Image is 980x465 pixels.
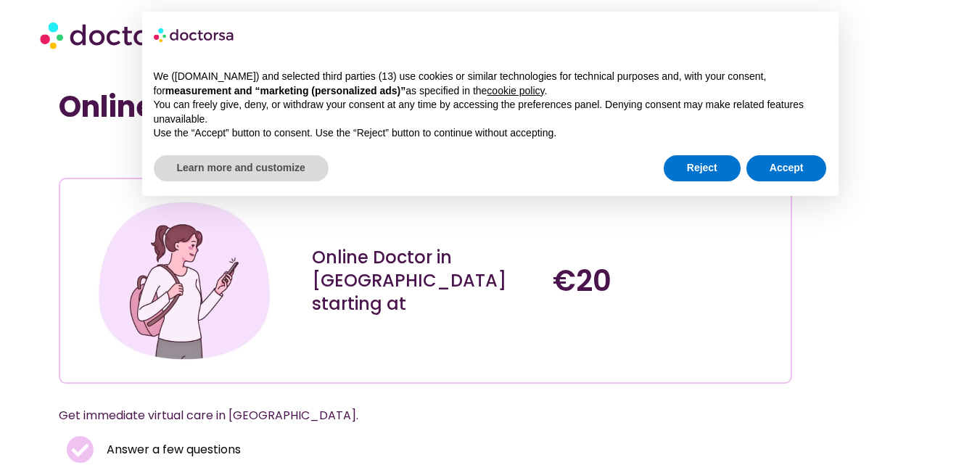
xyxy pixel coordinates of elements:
[154,126,827,141] p: Use the “Accept” button to consent. Use the “Reject” button to continue without accepting.
[94,190,275,371] img: Illustration depicting a young woman in a casual outfit, engaged with her smartphone. She has a p...
[154,23,235,46] img: logo
[312,246,538,316] div: Online Doctor in [GEOGRAPHIC_DATA] starting at
[746,155,827,181] button: Accept
[66,146,284,163] iframe: Customer reviews powered by Trustpilot
[553,263,779,298] h4: €20
[59,406,757,426] p: Get immediate virtual care in [GEOGRAPHIC_DATA].
[487,85,544,96] a: cookie policy
[103,440,241,460] span: Answer a few questions
[154,155,329,181] button: Learn more and customize
[664,155,741,181] button: Reject
[154,70,827,98] p: We ([DOMAIN_NAME]) and selected third parties (13) use cookies or similar technologies for techni...
[154,98,827,126] p: You can freely give, deny, or withdraw your consent at any time by accessing the preferences pane...
[165,85,405,96] strong: measurement and “marketing (personalized ads)”
[59,89,792,124] h1: Online Doctor Near Me [GEOGRAPHIC_DATA]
